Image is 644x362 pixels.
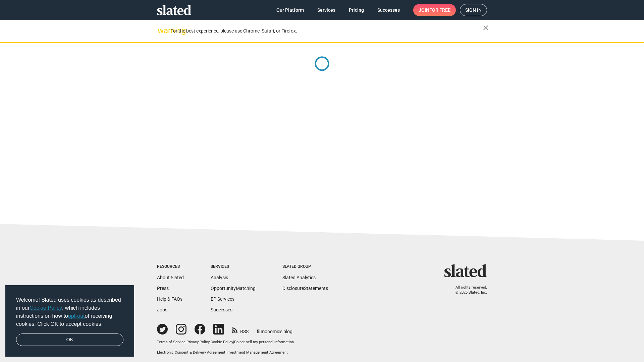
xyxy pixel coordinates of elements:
[282,286,328,291] a: DisclosureStatements
[372,4,405,16] a: Successes
[282,275,316,280] a: Slated Analytics
[157,350,225,355] a: Electronic Consent & Delivery Agreement
[419,4,450,16] span: Join
[211,307,232,312] a: Successes
[211,275,228,280] a: Analysis
[16,334,123,346] a: dismiss cookie message
[157,307,167,312] a: Jobs
[276,4,304,16] span: Our Platform
[211,296,234,302] a: EP Services
[232,324,249,335] a: RSS
[448,285,487,295] p: All rights reserved. © 2025 Slated, Inc.
[211,286,256,291] a: OpportunityMatching
[157,275,184,280] a: About Slated
[482,24,490,32] mat-icon: close
[317,4,335,16] span: Services
[157,286,169,291] a: Press
[465,4,482,16] span: Sign in
[271,4,309,16] a: Our Platform
[349,4,364,16] span: Pricing
[233,340,234,344] span: |
[157,340,185,344] a: Terms of Service
[211,340,233,344] a: Cookie Policy
[460,4,487,16] a: Sign in
[185,340,186,344] span: |
[170,26,483,36] div: For the best experience, please use Chrome, Safari, or Firefox.
[5,285,134,357] div: cookieconsent
[210,340,211,344] span: |
[377,4,400,16] span: Successes
[158,26,166,35] mat-icon: warning
[413,4,456,16] a: Joinfor free
[211,264,256,269] div: Services
[257,329,265,334] span: film
[343,4,369,16] a: Pricing
[16,296,123,328] span: Welcome! Slated uses cookies as described in our , which includes instructions on how to of recei...
[225,350,226,355] span: |
[68,313,85,319] a: opt-out
[312,4,341,16] a: Services
[257,323,292,335] a: filmonomics blog
[157,296,182,302] a: Help & FAQs
[429,4,450,16] span: for free
[226,350,288,355] a: Investment Management Agreement
[234,340,294,345] button: Do not sell my personal information
[282,264,328,269] div: Slated Group
[30,305,62,311] a: Cookie Policy
[186,340,210,344] a: Privacy Policy
[157,264,184,269] div: Resources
